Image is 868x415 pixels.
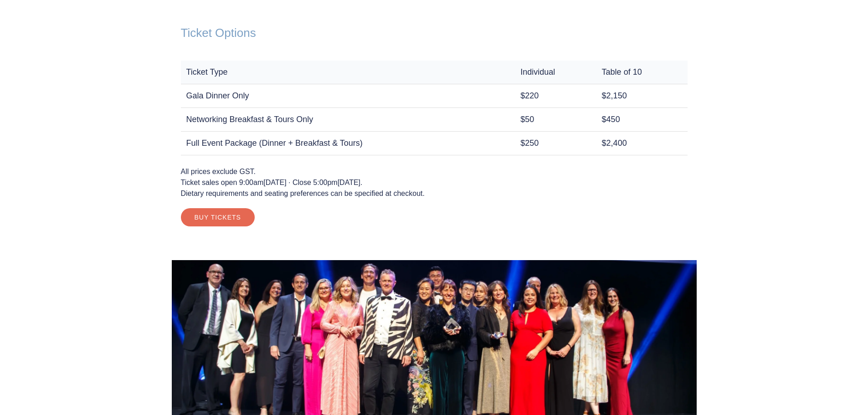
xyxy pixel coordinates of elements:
h2: Ticket Options [181,26,688,40]
p: All prices exclude GST. Ticket sales open 9:00am[DATE] · Close 5:00pm[DATE]. Dietary requirements... [181,166,688,199]
td: Full Event Package (Dinner + Breakfast & Tours) [181,131,515,155]
td: Gala Dinner Only [181,84,515,108]
td: $220 [515,84,596,108]
table: Ticket options and pricing [181,61,688,155]
th: Table of 10 [596,61,688,84]
td: $50 [515,108,596,131]
a: Buy Tickets [181,208,255,226]
td: $450 [596,108,688,131]
th: Individual [515,61,596,84]
td: Networking Breakfast & Tours Only [181,108,515,131]
td: $2,150 [596,84,688,108]
td: $2,400 [596,131,688,155]
td: $250 [515,131,596,155]
th: Ticket Type [181,61,515,84]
